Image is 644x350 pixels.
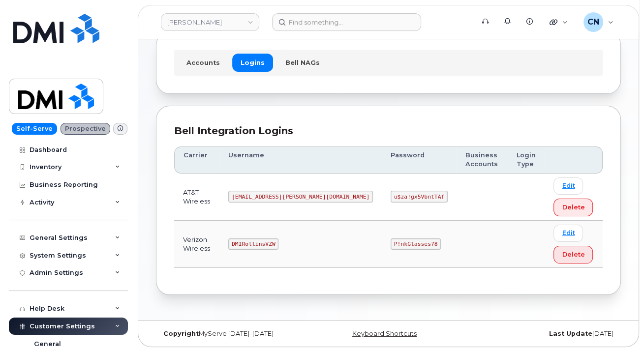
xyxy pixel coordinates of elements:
[228,238,278,250] code: DMIRollinsVZW
[549,330,592,337] strong: Last Update
[466,330,621,338] div: [DATE]
[553,225,583,242] a: Edit
[174,146,219,174] th: Carrier
[553,177,583,195] a: Edit
[562,203,584,212] span: Delete
[161,13,259,31] a: Rollins
[174,221,219,268] td: Verizon Wireless
[219,146,382,174] th: Username
[277,54,328,71] a: Bell NAGs
[272,13,421,31] input: Find something...
[232,54,273,71] a: Logins
[228,191,373,203] code: [EMAIL_ADDRESS][PERSON_NAME][DOMAIN_NAME]
[587,16,599,28] span: CN
[562,250,584,259] span: Delete
[174,124,603,138] div: Bell Integration Logins
[352,330,417,337] a: Keyboard Shortcuts
[382,146,457,174] th: Password
[577,12,620,32] div: Connor Nguyen
[508,146,545,174] th: Login Type
[543,12,575,32] div: Quicklinks
[391,238,441,250] code: P!nkGlasses78
[391,191,448,203] code: u$za!gx5VbntTAf
[163,330,199,337] strong: Copyright
[178,54,228,71] a: Accounts
[553,246,593,263] button: Delete
[457,146,508,174] th: Business Accounts
[553,199,593,216] button: Delete
[174,174,219,221] td: AT&T Wireless
[156,330,311,338] div: MyServe [DATE]–[DATE]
